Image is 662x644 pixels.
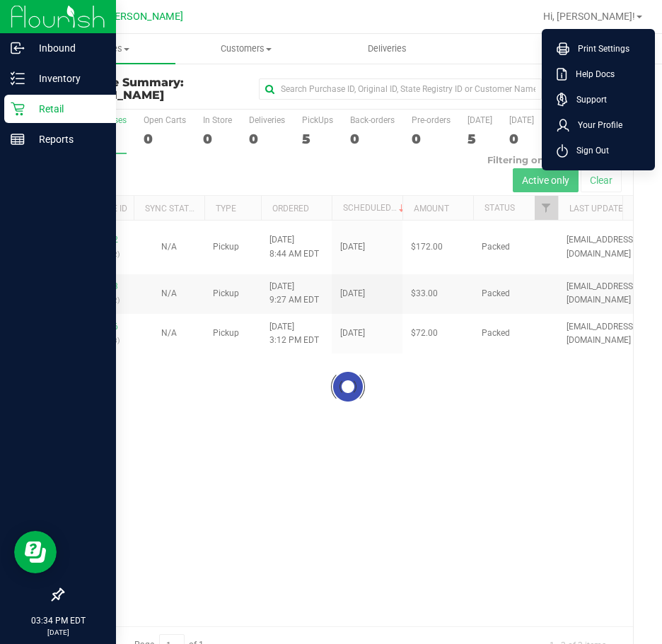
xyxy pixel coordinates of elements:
[569,42,629,56] span: Print Settings
[567,67,615,81] span: Help Docs
[6,614,110,627] p: 03:34 PM EDT
[568,144,609,158] span: Sign Out
[25,131,110,148] p: Reports
[11,102,25,116] inline-svg: Retail
[317,34,458,64] a: Deliveries
[25,70,110,87] p: Inventory
[569,118,622,132] span: Your Profile
[175,34,317,64] a: Customers
[14,531,57,573] iframe: Resource center
[25,100,110,117] p: Retail
[543,11,635,22] span: Hi, [PERSON_NAME]!
[11,41,25,55] inline-svg: Inbound
[176,42,316,55] span: Customers
[568,93,607,107] span: Support
[545,138,651,163] li: Sign Out
[105,11,183,23] span: [PERSON_NAME]
[259,78,542,100] input: Search Purchase ID, Original ID, State Registry ID or Customer Name...
[349,42,426,55] span: Deliveries
[25,40,110,57] p: Inbound
[6,627,110,638] p: [DATE]
[557,93,646,107] a: Support
[62,76,252,101] h3: Purchase Summary:
[11,132,25,146] inline-svg: Reports
[11,71,25,86] inline-svg: Inventory
[557,67,646,81] a: Help Docs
